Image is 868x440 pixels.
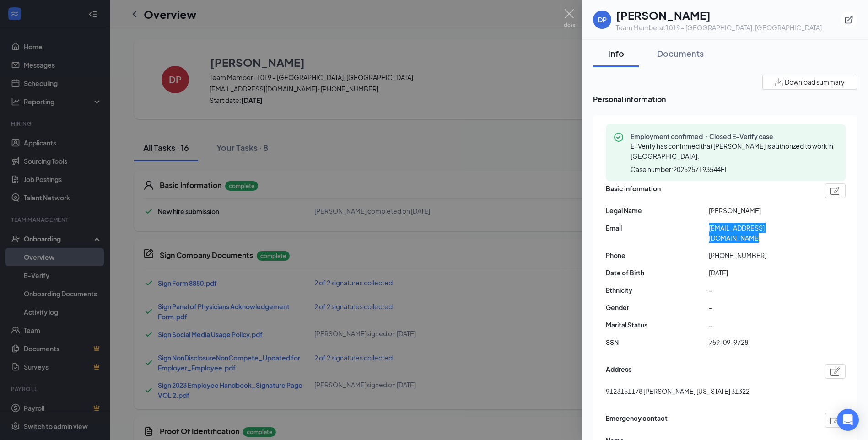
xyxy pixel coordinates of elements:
[606,320,709,330] span: Marital Status
[606,302,709,312] span: Gender
[709,320,812,330] span: -
[606,285,709,295] span: Ethnicity
[616,7,822,23] h1: [PERSON_NAME]
[606,205,709,215] span: Legal Name
[709,205,812,215] span: [PERSON_NAME]
[613,132,624,143] svg: CheckmarkCircle
[709,250,812,260] span: [PHONE_NUMBER]
[709,337,812,347] span: 759-09-9728
[762,75,857,90] button: Download summary
[631,132,838,141] span: Employment confirmed・Closed E-Verify case
[606,413,668,428] span: Emergency contact
[606,364,631,379] span: Address
[841,11,857,28] button: ExternalLink
[631,165,728,174] span: Case number: 2025257193544EL
[606,223,709,233] span: Email
[606,250,709,260] span: Phone
[602,48,630,59] div: Info
[785,77,845,87] span: Download summary
[606,337,709,347] span: SSN
[709,302,812,312] span: -
[593,93,857,105] span: Personal information
[837,409,859,431] div: Open Intercom Messenger
[598,15,607,24] div: DP
[631,142,833,160] span: E-Verify has confirmed that [PERSON_NAME] is authorized to work in [GEOGRAPHIC_DATA].
[709,285,812,295] span: -
[709,268,812,278] span: [DATE]
[616,23,822,32] div: Team Member at 1019 – [GEOGRAPHIC_DATA], [GEOGRAPHIC_DATA]
[606,183,661,198] span: Basic information
[844,15,853,24] svg: ExternalLink
[709,223,812,243] span: [EMAIL_ADDRESS][DOMAIN_NAME]
[657,48,704,59] div: Documents
[606,268,709,278] span: Date of Birth
[606,386,749,396] span: 9123151178 [PERSON_NAME] [US_STATE] 31322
